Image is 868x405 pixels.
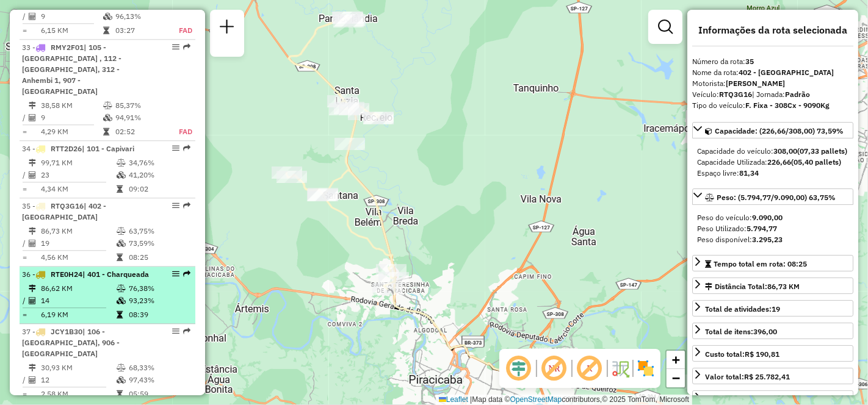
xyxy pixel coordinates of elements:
span: RTE0H24 [51,270,82,279]
td: 19 [40,237,116,249]
span: 37 - [22,327,120,358]
td: = [22,388,28,400]
i: Distância Total [29,102,36,109]
span: 86,73 KM [767,282,800,291]
td: 63,75% [128,225,190,237]
div: Capacidade: (226,66/308,00) 73,59% [692,141,853,184]
em: Rota exportada [183,202,190,209]
i: Total de Atividades [29,13,36,20]
strong: 19 [772,304,780,314]
i: % de utilização do peso [117,228,126,235]
td: 4,29 KM [40,126,103,138]
a: Total de atividades:19 [692,300,853,317]
td: / [22,237,28,249]
div: Distância Total: [705,281,800,292]
i: Total de Atividades [29,114,36,121]
i: Distância Total [29,228,36,235]
div: Capacidade do veículo: [697,146,848,157]
span: RTQ3G16 [51,201,84,210]
td: 73,59% [128,237,190,249]
i: Tempo total em rota [103,27,109,34]
td: 94,91% [115,112,165,124]
div: Valor total: [705,371,790,382]
i: % de utilização da cubagem [117,376,126,384]
td: 4,34 KM [40,183,116,195]
a: Peso: (5.794,77/9.090,00) 63,75% [692,188,853,205]
td: 86,73 KM [40,225,116,237]
strong: 35 [745,57,754,66]
a: Nova sessão e pesquisa [215,15,239,42]
td: 97,43% [128,374,190,386]
strong: 3.295,23 [752,235,783,244]
strong: R$ 25.782,41 [744,372,790,381]
a: Zoom out [667,369,685,387]
div: Número da rota: [692,56,853,67]
i: % de utilização da cubagem [103,114,112,121]
strong: RTQ3G16 [719,90,752,99]
td: 23 [40,169,116,181]
span: | 401 - Charqueada [82,270,149,279]
img: Fluxo de ruas [610,359,630,378]
td: 9 [40,10,103,23]
i: Distância Total [29,364,36,371]
strong: 81,34 [739,168,759,177]
i: Tempo total em rota [103,128,109,135]
i: Tempo total em rota [117,254,123,261]
i: % de utilização da cubagem [117,297,126,304]
strong: Padrão [785,90,810,99]
td: 4,56 KM [40,251,116,263]
span: JCY1B30 [51,327,82,336]
div: Peso: (5.794,77/9.090,00) 63,75% [692,207,853,250]
strong: (07,33 pallets) [797,146,847,156]
i: Distância Total [29,285,36,292]
span: 34 - [22,144,134,153]
div: Total de itens: [705,326,777,337]
em: Rota exportada [183,43,190,51]
strong: R$ 190,81 [745,349,779,359]
div: Capacidade Utilizada: [697,157,848,168]
i: Total de Atividades [29,171,36,179]
span: Ocultar deslocamento [504,354,533,383]
td: = [22,126,28,138]
td: 86,62 KM [40,282,116,295]
span: RMY2F01 [51,43,84,52]
i: Total de Atividades [29,376,36,384]
h4: Informações da rota selecionada [692,24,853,36]
td: 9 [40,112,103,124]
i: % de utilização do peso [117,159,126,167]
td: 85,37% [115,99,165,112]
span: 35 - [22,201,106,221]
strong: 308,00 [773,146,797,156]
td: 2,58 KM [40,388,116,400]
td: / [22,169,28,181]
div: Tipo do veículo: [692,100,853,111]
strong: 9.090,00 [752,213,783,222]
i: % de utilização do peso [103,102,112,109]
i: % de utilização da cubagem [117,240,126,247]
div: Custo total: [705,349,779,360]
em: Opções [172,202,179,209]
td: = [22,183,28,195]
div: Peso disponível: [697,234,848,245]
span: | [470,395,472,404]
span: Total de atividades: [705,304,780,314]
div: Peso Utilizado: [697,223,848,234]
i: Total de Atividades [29,240,36,247]
span: | 106 - [GEOGRAPHIC_DATA], 906 - [GEOGRAPHIC_DATA] [22,327,120,358]
span: Peso: (5.794,77/9.090,00) 63,75% [717,193,836,202]
img: Exibir/Ocultar setores [636,359,656,378]
td: 30,93 KM [40,362,116,374]
em: Opções [172,328,179,335]
td: = [22,309,28,321]
i: % de utilização do peso [117,364,126,371]
a: Exibir filtros [653,15,678,39]
td: 08:39 [128,309,190,321]
i: Distância Total [29,159,36,167]
em: Rota exportada [183,145,190,152]
span: Tempo total em rota: 08:25 [714,259,807,268]
div: Veículo: [692,89,853,100]
em: Rota exportada [183,270,190,278]
i: % de utilização do peso [117,285,126,292]
td: 02:52 [115,126,165,138]
td: 12 [40,374,116,386]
